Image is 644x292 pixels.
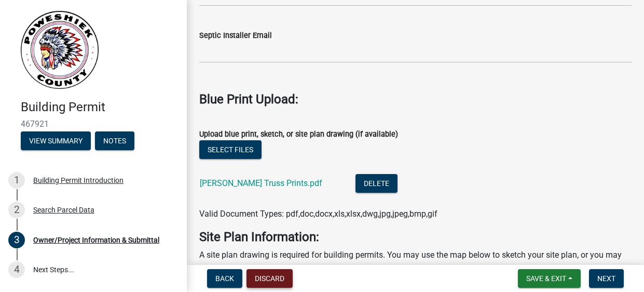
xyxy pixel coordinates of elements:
[199,140,262,159] button: Select files
[33,177,124,184] div: Building Permit Introduction
[21,11,99,89] img: Poweshiek County, IA
[200,178,322,188] a: [PERSON_NAME] Truss Prints.pdf
[95,137,134,145] wm-modal-confirm: Notes
[21,100,179,115] h4: Building Permit
[21,131,91,150] button: View Summary
[199,249,632,274] p: A site plan drawing is required for building permits. You may use the map below to sketch your si...
[33,206,94,214] div: Search Parcel Data
[215,274,234,283] span: Back
[21,137,91,145] wm-modal-confirm: Summary
[8,232,25,248] div: 3
[589,269,624,288] button: Next
[355,179,398,189] wm-modal-confirm: Delete Document
[526,274,566,283] span: Save & Exit
[199,209,437,219] span: Valid Document Types: pdf,doc,docx,xls,xlsx,dwg,jpg,jpeg,bmp,gif
[8,172,25,189] div: 1
[8,261,25,278] div: 4
[207,269,242,288] button: Back
[199,32,272,39] label: Septic Installer Email
[8,202,25,218] div: 2
[95,131,134,150] button: Notes
[518,269,581,288] button: Save & Exit
[21,119,166,129] span: 467921
[246,269,293,288] button: Discard
[33,236,159,244] div: Owner/Project Information & Submittal
[355,174,398,193] button: Delete
[597,274,615,283] span: Next
[199,131,398,138] label: Upload blue print, sketch, or site plan drawing (if available)
[199,230,319,244] strong: Site Plan Information:
[199,92,298,107] strong: Blue Print Upload:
